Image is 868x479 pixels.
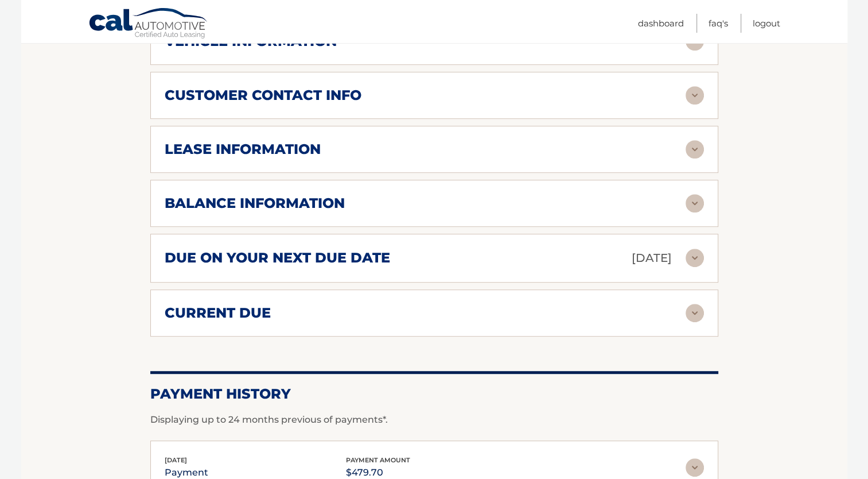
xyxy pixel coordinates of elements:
[632,248,672,268] p: [DATE]
[686,249,704,267] img: accordion-rest.svg
[165,141,321,158] h2: lease information
[753,14,780,33] a: Logout
[346,456,410,464] span: payment amount
[686,458,704,477] img: accordion-rest.svg
[150,385,718,403] h2: Payment History
[165,304,271,322] h2: current due
[165,87,361,104] h2: customer contact info
[88,7,209,41] a: Cal Automotive
[686,140,704,159] img: accordion-rest.svg
[686,304,704,322] img: accordion-rest.svg
[686,194,704,213] img: accordion-rest.svg
[165,249,390,266] h2: due on your next due date
[165,456,187,464] span: [DATE]
[638,14,684,33] a: Dashboard
[709,14,728,33] a: FAQ's
[150,413,718,427] p: Displaying up to 24 months previous of payments*.
[686,86,704,105] img: accordion-rest.svg
[165,195,345,212] h2: balance information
